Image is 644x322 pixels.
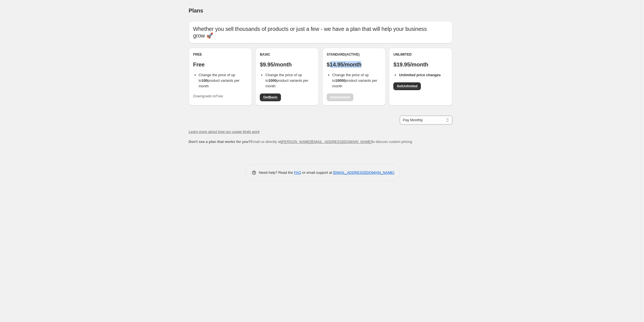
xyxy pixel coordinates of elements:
[397,84,417,88] span: Get Unlimited
[335,78,345,83] b: 10000
[260,61,314,68] p: $9.95/month
[268,78,276,83] b: 1000
[199,73,240,88] span: Change the price of up to product variants per month
[190,92,227,101] button: Downgrade toFree
[294,170,301,175] a: FAQ
[393,61,448,68] p: $19.95/month
[202,78,208,83] b: 100
[399,73,441,77] b: Unlimited price changes
[260,52,314,57] div: Basic
[327,61,381,68] p: $14.95/month
[259,170,294,175] span: Need help? Read the
[189,8,203,14] span: Plans
[393,52,448,57] div: Unlimited
[189,140,412,144] span: Email us directly at to discuss custom pricing
[333,170,394,175] a: [EMAIL_ADDRESS][DOMAIN_NAME]
[193,94,223,98] i: Downgrade to Free
[193,52,248,57] div: Free
[265,73,308,88] span: Change the price of up to product variants per month
[189,140,251,144] b: Don't see a plan that works for you?
[189,130,260,134] a: Learn more about how our usage limits work
[301,170,333,175] span: or email support at
[393,82,421,90] a: GetUnlimited
[193,61,248,68] p: Free
[260,93,281,101] a: GetBasic
[263,95,278,100] span: Get Basic
[281,140,372,144] a: [PERSON_NAME][EMAIL_ADDRESS][DOMAIN_NAME]
[332,73,377,88] span: Change the price of up to product variants per month
[327,52,381,57] div: Standard (Active)
[193,26,448,39] p: Whether you sell thousands of products or just a few - we have a plan that will help your busines...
